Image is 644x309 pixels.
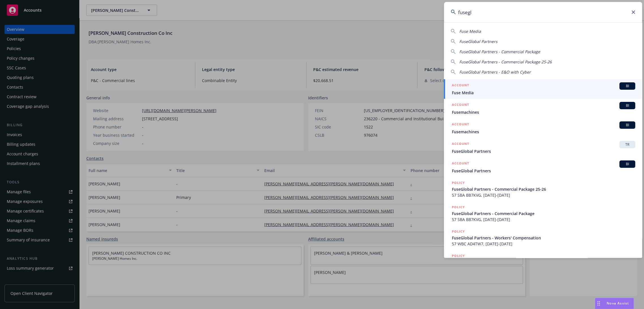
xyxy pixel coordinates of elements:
[452,141,469,148] h5: ACCOUNT
[444,201,642,226] a: POLICYFuseGlobal Partners - Commercial Package57 SBA BB7KVG, [DATE]-[DATE]
[452,90,635,96] span: Fuse Media
[459,29,481,34] span: Fuse Media
[452,192,635,198] span: 57 SBA BB7KVG, [DATE]-[DATE]
[452,121,469,128] h5: ACCOUNT
[452,216,635,222] span: 57 SBA BB7KVG, [DATE]-[DATE]
[595,298,602,309] div: Drag to move
[444,250,642,274] a: POLICY
[452,82,469,89] h5: ACCOUNT
[452,168,635,174] span: FuseGlobal Partners
[622,103,633,108] span: BI
[452,102,469,109] h5: ACCOUNT
[452,148,635,154] span: FuseGlobal Partners
[459,59,552,65] span: FuseGlobal Partners - Commercial Package 25-26
[452,129,635,135] span: Fusemachines
[595,298,634,309] button: Nova Assist
[607,301,629,306] span: Nova Assist
[444,2,642,22] input: Search...
[459,69,531,75] span: FuseGlobal Partners - E&O with Cyber
[452,229,465,234] h5: POLICY
[452,204,465,210] h5: POLICY
[444,118,642,138] a: ACCOUNTBIFusemachines
[444,99,642,118] a: ACCOUNTBIFusemachines
[452,211,635,216] span: FuseGlobal Partners - Commercial Package
[444,226,642,250] a: POLICYFuseGlobal Partners - Workers' Compensation57 WBC AD4TW7, [DATE]-[DATE]
[452,109,635,115] span: Fusemachines
[444,157,642,177] a: ACCOUNTBIFuseGlobal Partners
[452,180,465,186] h5: POLICY
[452,253,465,259] h5: POLICY
[622,142,633,147] span: TR
[452,235,635,241] span: FuseGlobal Partners - Workers' Compensation
[622,83,633,89] span: BI
[444,138,642,157] a: ACCOUNTTRFuseGlobal Partners
[459,49,540,54] span: FuseGlobal Partners - Commercial Package
[622,162,633,167] span: BI
[452,186,635,192] span: FuseGlobal Partners - Commercial Package 25-26
[452,160,469,167] h5: ACCOUNT
[452,241,635,247] span: 57 WBC AD4TW7, [DATE]-[DATE]
[459,39,497,44] span: FuseGlobal Partners
[444,177,642,201] a: POLICYFuseGlobal Partners - Commercial Package 25-2657 SBA BB7KVG, [DATE]-[DATE]
[444,79,642,99] a: ACCOUNTBIFuse Media
[622,123,633,128] span: BI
